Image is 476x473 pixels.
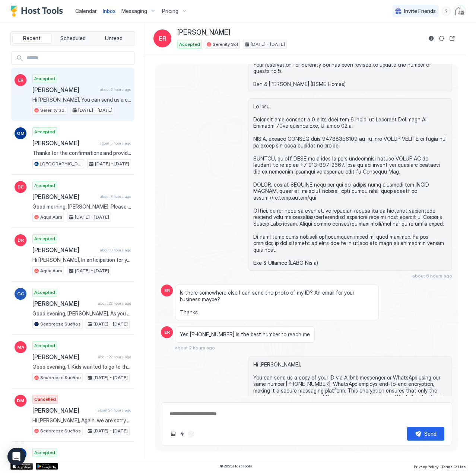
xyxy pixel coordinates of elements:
span: [GEOGRAPHIC_DATA] [40,161,82,167]
span: MA [17,344,24,350]
span: ER [18,77,23,83]
span: [DATE] - [DATE] [75,214,109,220]
span: Accepted [34,342,55,349]
span: Good evening, [PERSON_NAME]. As you settle in for the night, we wanted to thank you again for sel... [32,310,131,317]
span: ER [159,34,166,43]
div: Send [424,430,437,438]
span: Inbox [103,8,115,14]
button: Scheduled [53,33,93,44]
a: Privacy Policy [414,462,438,470]
span: Accepted [34,449,55,456]
span: [PERSON_NAME] [32,353,95,361]
button: Recent [12,33,52,44]
span: Hi [PERSON_NAME], Again, we are sorry to hear of the unfortunate situation. That is why we highly... [32,417,131,424]
button: Unread [94,33,133,44]
span: Hi [PERSON_NAME], Your reservation for Serenity Sol has been revised to update the number of gues... [253,48,447,88]
a: App Store [10,463,33,470]
a: Host Tools Logo [10,6,66,17]
span: Seabreeze Sueños [40,374,81,381]
span: [PERSON_NAME] [177,28,230,37]
span: Aqua Aura [40,214,62,220]
span: Scheduled [60,35,86,42]
span: DR [18,237,24,244]
span: [PERSON_NAME] [32,300,95,307]
a: Terms Of Use [441,462,466,470]
span: Calendar [75,8,97,14]
span: Invite Friends [404,8,436,15]
span: Accepted [34,235,55,242]
span: Serenity Sol [213,41,238,48]
span: [PERSON_NAME] [32,193,97,200]
span: ER [164,329,170,336]
span: DE [18,184,23,190]
span: Seabreeze Sueños [40,428,81,434]
span: OM [17,130,25,137]
span: [DATE] - [DATE] [95,161,129,167]
span: about 2 hours ago [175,345,215,350]
span: GC [17,291,24,297]
a: Inbox [103,7,115,15]
a: Calendar [75,7,97,15]
span: Terms Of Use [441,464,466,469]
span: Privacy Policy [414,464,438,469]
span: Hi [PERSON_NAME], You can send us a copy of your ID via Airbnb messenger or WhatsApp using our sa... [253,361,447,420]
span: Seabreeze Sueños [40,321,81,327]
span: [DATE] - [DATE] [93,321,128,327]
span: Accepted [34,128,55,135]
button: Quick reply [178,429,187,438]
span: Hi [PERSON_NAME], You can send us a copy of your ID via Airbnb messenger or WhatsApp using our sa... [32,96,131,103]
span: [DATE] - [DATE] [78,107,112,114]
span: [PERSON_NAME] [32,86,97,93]
button: Reservation information [427,34,436,43]
button: Send [407,427,444,441]
span: Is there somewhere else I can send the photo of my ID? An email for your business maybe? Thanks [180,289,374,315]
span: about 5 hours ago [99,141,131,146]
button: Sync reservation [437,34,446,43]
span: Cancelled [34,396,56,403]
span: about 6 hours ago [412,273,452,279]
span: Unread [105,35,123,42]
span: about 2 hours ago [100,87,131,92]
span: Lo Ipsu, Dolor sit ame consect a 0 elits doei tem 6 incidi ut Laboreet Dol magn Ali, Enimadm 70ve... [253,103,447,266]
span: Thanks for the confirmations and providing a copy of your ID via WhatsApp, Ole. In the unlikely e... [32,150,131,156]
span: Yes [PHONE_NUMBER] is the best number to reach me [180,331,310,338]
div: User profile [454,5,466,17]
div: menu [442,7,451,16]
span: Recent [23,35,41,42]
span: Accepted [179,41,200,48]
span: [DATE] - [DATE] [251,41,285,48]
span: about 24 hours ago [98,408,131,413]
span: Good evening, 1. Kids wanted to go to the beach 2. Yes 3. Yes 4. 5, no pets 5. No at all [32,364,131,370]
span: Hi [PERSON_NAME], In anticipation for your arrival at [GEOGRAPHIC_DATA] [DATE][DATE], there are s... [32,257,131,263]
span: Accepted [34,75,55,82]
span: [DATE] - [DATE] [93,374,128,381]
div: Open Intercom Messenger [7,448,25,466]
span: about 8 hours ago [100,194,131,199]
input: Input Field [23,52,134,64]
span: Serenity Sol [40,107,66,114]
span: [PERSON_NAME] [32,139,96,147]
span: Messaging [121,8,147,15]
div: tab-group [10,31,135,45]
span: DM [17,397,24,404]
button: Upload image [169,429,178,438]
span: ER [164,287,170,294]
span: [PERSON_NAME] [32,246,97,254]
span: [PERSON_NAME] [32,407,95,414]
span: Good morning, [PERSON_NAME]. Please note that our maintenance technicians are scheduled to clean ... [32,203,131,210]
span: Accepted [34,289,55,296]
span: © 2025 Host Tools [220,464,252,469]
a: Google Play Store [36,463,58,470]
span: about 22 hours ago [98,301,131,306]
span: about 8 hours ago [100,248,131,253]
span: [DATE] - [DATE] [75,267,109,274]
span: Accepted [34,182,55,189]
span: about 22 hours ago [98,355,131,359]
span: Aqua Aura [40,267,62,274]
button: Open reservation [448,34,457,43]
span: Pricing [162,8,178,15]
span: [DATE] - [DATE] [93,428,128,434]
